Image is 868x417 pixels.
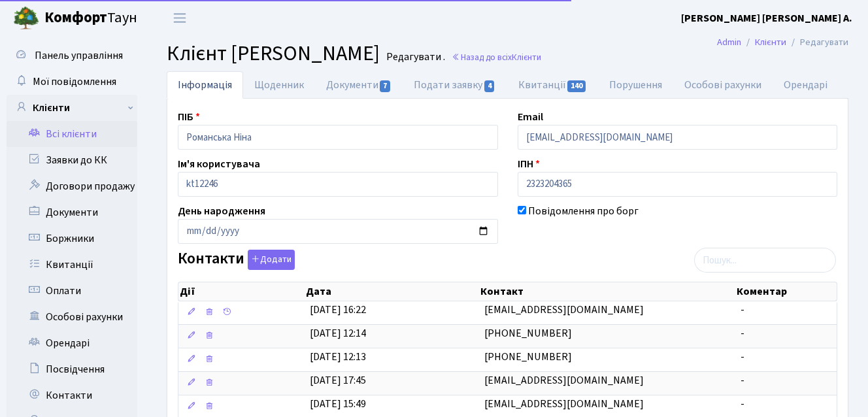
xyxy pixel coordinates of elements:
[7,330,137,356] a: Орендарі
[7,69,137,95] a: Мої повідомлення
[484,350,572,364] span: [PHONE_NUMBER]
[773,71,839,99] a: Орендарі
[484,80,495,92] span: 4
[315,71,403,99] a: Документи
[741,373,744,388] span: -
[741,397,744,411] span: -
[741,303,744,317] span: -
[243,71,315,99] a: Щоденник
[310,350,366,364] span: [DATE] 12:13
[7,147,137,173] a: Заявки до КК
[7,356,137,382] a: Посвідчення
[7,173,137,199] a: Договори продажу
[44,7,137,29] span: Таун
[479,282,735,301] th: Контакт
[167,71,243,99] a: Інформація
[755,35,786,49] a: Клієнти
[163,7,196,29] button: Переключити навігацію
[178,282,305,301] th: Дії
[7,121,137,147] a: Всі клієнти
[310,303,366,317] span: [DATE] 16:22
[697,29,868,56] nav: breadcrumb
[244,248,295,271] a: Додати
[13,5,39,31] img: logo.png
[567,80,586,92] span: 140
[248,250,295,270] button: Контакти
[44,7,107,28] b: Комфорт
[7,95,137,121] a: Клієнти
[167,39,380,69] span: Клієнт [PERSON_NAME]
[484,373,644,388] span: [EMAIL_ADDRESS][DOMAIN_NAME]
[786,35,848,50] li: Редагувати
[7,199,137,225] a: Документи
[518,156,540,172] label: ІПН
[384,51,445,63] small: Редагувати .
[741,326,744,341] span: -
[741,350,744,364] span: -
[484,303,644,317] span: [EMAIL_ADDRESS][DOMAIN_NAME]
[694,248,836,273] input: Пошук...
[452,51,541,63] a: Назад до всіхКлієнти
[7,252,137,278] a: Квитанції
[178,109,200,125] label: ПІБ
[178,203,265,219] label: День народження
[673,71,773,99] a: Особові рахунки
[178,250,295,270] label: Контакти
[7,304,137,330] a: Особові рахунки
[681,11,852,25] b: [PERSON_NAME] [PERSON_NAME] А.
[484,397,644,411] span: [EMAIL_ADDRESS][DOMAIN_NAME]
[598,71,673,99] a: Порушення
[178,156,260,172] label: Ім'я користувача
[305,282,479,301] th: Дата
[717,35,741,49] a: Admin
[507,71,598,99] a: Квитанції
[681,10,852,26] a: [PERSON_NAME] [PERSON_NAME] А.
[310,326,366,341] span: [DATE] 12:14
[403,71,507,99] a: Подати заявку
[7,382,137,409] a: Контакти
[735,282,837,301] th: Коментар
[7,42,137,69] a: Панель управління
[512,51,541,63] span: Клієнти
[35,48,123,63] span: Панель управління
[484,326,572,341] span: [PHONE_NUMBER]
[380,80,390,92] span: 7
[7,225,137,252] a: Боржники
[518,109,543,125] label: Email
[528,203,639,219] label: Повідомлення про борг
[33,75,116,89] span: Мої повідомлення
[310,397,366,411] span: [DATE] 15:49
[310,373,366,388] span: [DATE] 17:45
[7,278,137,304] a: Оплати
